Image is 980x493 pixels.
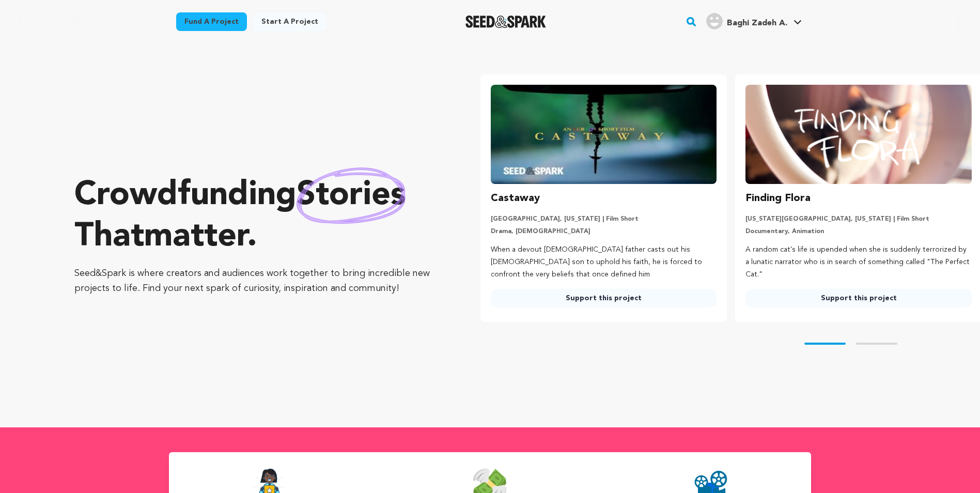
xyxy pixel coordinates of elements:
p: Drama, [DEMOGRAPHIC_DATA] [491,227,717,236]
img: Castaway image [491,85,717,184]
div: Baghi Zadeh A.'s Profile [706,13,787,29]
p: Documentary, Animation [745,227,972,236]
a: Fund a project [176,12,247,31]
img: hand sketched image [297,167,406,224]
a: Support this project [745,289,972,307]
span: matter [144,221,247,254]
p: A random cat's life is upended when she is suddenly terrorized by a lunatic narrator who is in se... [745,244,972,281]
h3: Finding Flora [745,190,811,207]
a: Support this project [491,289,717,307]
span: Baghi Zadeh A.'s Profile [704,11,804,33]
a: Seed&Spark Homepage [465,16,547,28]
img: Seed&Spark Logo Dark Mode [465,16,547,28]
span: Baghi Zadeh A. [727,19,787,27]
p: When a devout [DEMOGRAPHIC_DATA] father casts out his [DEMOGRAPHIC_DATA] son to uphold his faith,... [491,244,717,281]
p: [US_STATE][GEOGRAPHIC_DATA], [US_STATE] | Film Short [745,215,972,223]
a: Start a project [253,12,326,31]
p: Seed&Spark is where creators and audiences work together to bring incredible new projects to life... [74,266,439,296]
p: Crowdfunding that . [74,175,439,258]
img: Finding Flora image [745,85,972,184]
a: Baghi Zadeh A.'s Profile [704,11,804,29]
p: [GEOGRAPHIC_DATA], [US_STATE] | Film Short [491,215,717,223]
h3: Castaway [491,190,540,207]
img: user.png [706,13,723,29]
